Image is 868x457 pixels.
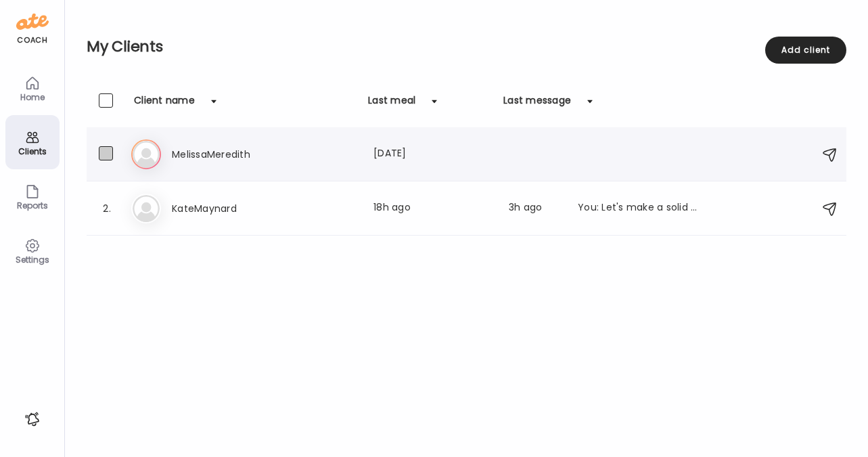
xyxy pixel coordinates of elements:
div: Client name [134,93,195,115]
div: coach [17,35,47,46]
img: ate [16,11,49,32]
div: Clients [8,147,57,156]
div: Last message [503,93,571,115]
div: 2. [99,200,115,217]
div: Home [8,93,57,102]
div: 18h ago [373,200,493,217]
div: Settings [8,255,57,264]
div: [DATE] [373,146,493,162]
div: 3h ago [509,200,562,217]
div: You: Let's make a solid plan for between calls to execute and then you know how to shift and pivo... [578,200,697,217]
h2: My Clients [87,37,846,57]
h3: KateMaynard [172,200,291,217]
div: Last meal [368,93,415,115]
div: Reports [8,201,57,210]
div: Add client [765,37,846,64]
h3: MelissaMeredith [172,146,291,162]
